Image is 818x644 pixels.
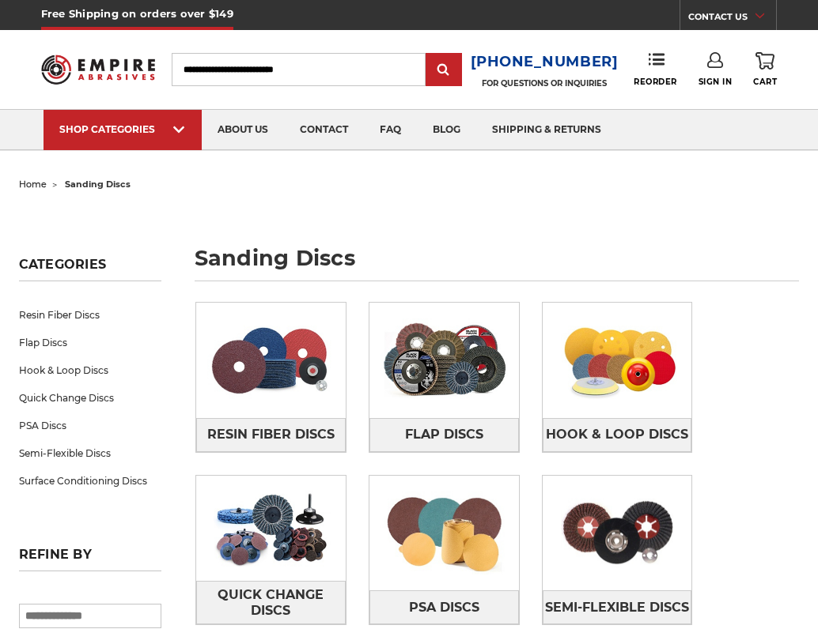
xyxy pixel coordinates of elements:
[19,412,162,439] a: PSA Discs
[369,590,519,624] a: PSA Discs
[545,594,689,621] span: Semi-Flexible Discs
[699,77,733,87] span: Sign In
[369,307,519,413] img: Flap Discs
[543,590,692,624] a: Semi-Flexible Discs
[369,418,519,452] a: Flap Discs
[543,418,692,452] a: Hook & Loop Discs
[546,421,688,448] span: Hook & Loop Discs
[19,547,162,571] h5: Refine by
[19,301,162,329] a: Resin Fiber Discs
[405,421,483,448] span: Flap Discs
[543,307,692,413] img: Hook & Loop Discs
[19,356,162,384] a: Hook & Loop Discs
[19,384,162,412] a: Quick Change Discs
[634,52,677,86] a: Reorder
[19,329,162,356] a: Flap Discs
[409,594,479,621] span: PSA Discs
[284,110,364,150] a: contact
[19,257,162,281] h5: Categories
[195,247,800,281] h1: sanding discs
[196,476,346,582] img: Quick Change Discs
[19,439,162,467] a: Semi-Flexible Discs
[364,110,417,150] a: faq
[59,123,186,135] div: SHOP CATEGORIES
[428,55,460,86] input: Submit
[41,47,156,92] img: Empire Abrasives
[753,52,777,87] a: Cart
[634,77,677,87] span: Reorder
[19,467,162,495] a: Surface Conditioning Discs
[471,51,619,73] a: [PHONE_NUMBER]
[202,110,284,150] a: about us
[688,8,776,30] a: CONTACT US
[369,480,519,586] img: PSA Discs
[196,581,346,624] a: Quick Change Discs
[65,179,131,190] span: sanding discs
[197,582,345,624] span: Quick Change Discs
[543,480,692,586] img: Semi-Flexible Discs
[196,418,346,452] a: Resin Fiber Discs
[471,78,619,89] p: FOR QUESTIONS OR INQUIRIES
[753,77,777,87] span: Cart
[196,307,346,413] img: Resin Fiber Discs
[19,179,47,190] a: home
[476,110,617,150] a: shipping & returns
[417,110,476,150] a: blog
[207,421,335,448] span: Resin Fiber Discs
